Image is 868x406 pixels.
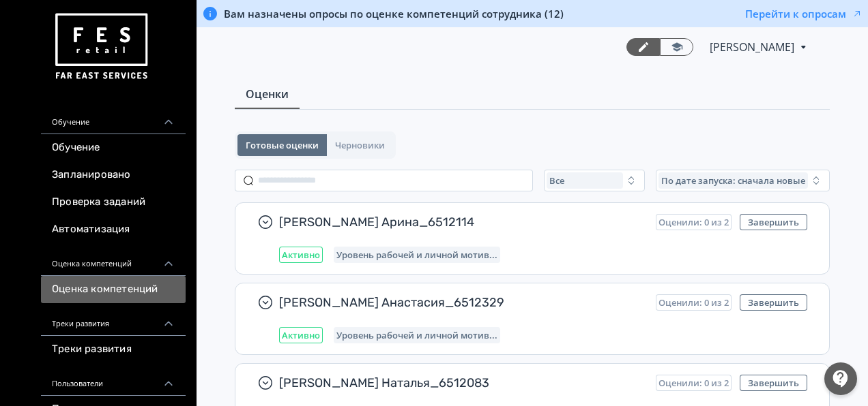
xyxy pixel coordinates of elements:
[52,8,150,85] img: https://files.teachbase.ru/system/account/57463/logo/medium-936fc5084dd2c598f50a98b9cbe0469a.png
[41,161,186,189] a: Запланировано
[740,294,807,311] button: Завершить
[279,214,645,230] span: [PERSON_NAME] Арина_6512114
[282,330,320,341] span: Активно
[710,39,796,55] span: Анжелика Колева
[41,101,186,134] div: Обучение
[237,134,327,156] button: Готовые оценки
[246,140,319,151] span: Готовые оценки
[282,249,320,260] span: Активно
[660,38,693,56] a: Переключиться в режим ученика
[41,303,186,336] div: Треки развития
[246,86,289,102] span: Оценки
[224,7,564,20] span: Вам назначены опросы по оценке компетенций сотрудника (12)
[659,297,729,308] span: Оценили: 0 из 2
[327,134,393,156] button: Черновики
[41,216,186,243] a: Автоматизация
[41,134,186,161] a: Обучение
[336,330,497,341] span: Уровень рабочей и личной мотивации
[659,377,729,388] span: Оценили: 0 из 2
[279,294,645,311] span: [PERSON_NAME] Анастасия_6512329
[335,140,385,151] span: Черновики
[41,276,186,303] a: Оценка компетенций
[656,170,830,191] button: По дате запуска: сначала новые
[740,375,807,391] button: Завершить
[41,189,186,216] a: Проверка заданий
[41,336,186,363] a: Треки развития
[41,243,186,276] div: Оценка компетенций
[740,214,807,230] button: Завершить
[544,170,645,191] button: Все
[336,249,497,260] span: Уровень рабочей и личной мотивации
[279,375,645,391] span: [PERSON_NAME] Наталья_6512083
[659,217,729,228] span: Оценили: 0 из 2
[661,175,805,186] span: По дате запуска: сначала новые
[745,7,863,20] button: Перейти к опросам
[549,175,564,186] span: Все
[41,363,186,396] div: Пользователи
